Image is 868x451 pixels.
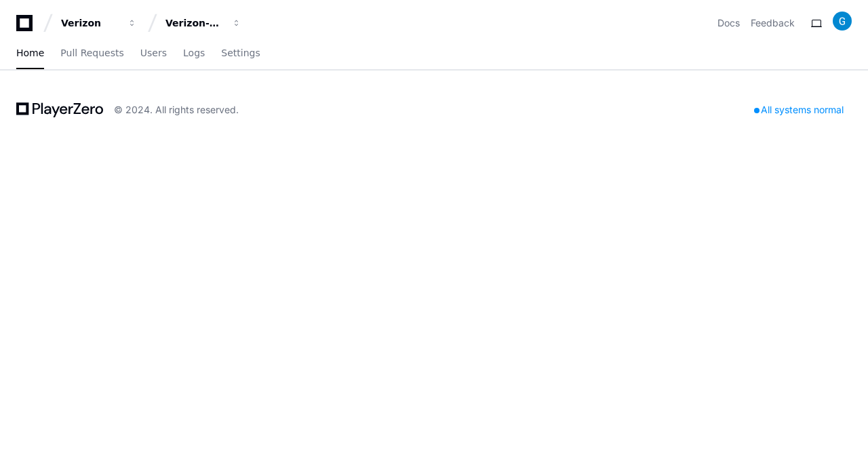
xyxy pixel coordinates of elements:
[16,38,44,69] a: Home
[114,103,239,117] div: © 2024. All rights reserved.
[833,12,852,31] img: ACg8ocLgD4B0PbMnFCRezSs6CxZErLn06tF4Svvl2GU3TFAxQEAh9w=s96-c
[60,38,123,69] a: Pull Requests
[165,16,224,30] div: Verizon-Clarify-Service-Management
[183,49,205,57] span: Logs
[221,49,260,57] span: Settings
[16,49,44,57] span: Home
[56,11,142,35] button: Verizon
[140,49,167,57] span: Users
[61,16,119,30] div: Verizon
[221,38,260,69] a: Settings
[140,38,167,69] a: Users
[60,49,123,57] span: Pull Requests
[717,16,740,30] a: Docs
[746,100,852,119] div: All systems normal
[183,38,205,69] a: Logs
[751,16,795,30] button: Feedback
[160,11,247,35] button: Verizon-Clarify-Service-Management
